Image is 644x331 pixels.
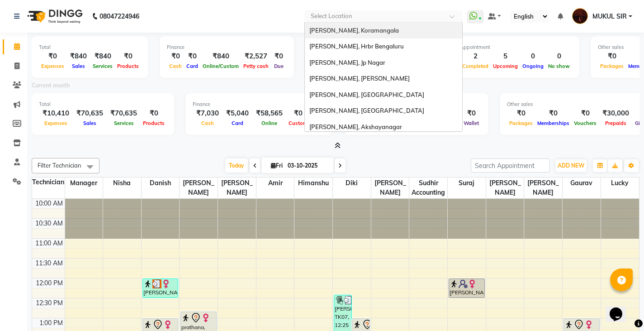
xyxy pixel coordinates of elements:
[141,120,167,126] span: Products
[409,177,447,198] span: Sudhir Accounting
[271,51,287,62] div: ₹0
[448,177,486,189] span: suraj
[272,63,286,69] span: Due
[311,12,352,21] div: Select Location
[199,120,216,126] span: Cash
[269,162,285,169] span: Fri
[200,51,241,62] div: ₹840
[38,162,81,169] span: Filter Technician
[471,158,550,173] input: Search Appointment
[507,120,535,126] span: Packages
[184,51,200,62] div: ₹0
[309,107,424,114] span: [PERSON_NAME], [GEOGRAPHIC_DATA]
[90,63,115,69] span: Services
[572,108,599,119] div: ₹0
[286,120,310,126] span: Custom
[486,177,524,198] span: [PERSON_NAME]
[259,120,279,126] span: Online
[66,51,90,62] div: ₹840
[309,75,410,82] span: [PERSON_NAME], [PERSON_NAME]
[309,91,424,98] span: [PERSON_NAME], [GEOGRAPHIC_DATA]
[33,259,65,268] div: 11:30 AM
[460,51,491,62] div: 2
[33,199,65,208] div: 10:00 AM
[309,59,385,66] span: [PERSON_NAME], Jp Nagar
[23,4,85,29] img: logo
[309,123,402,130] span: [PERSON_NAME], Akshayanagar
[32,82,70,90] label: Current month
[39,51,66,62] div: ₹0
[167,43,287,51] div: Finance
[256,177,294,189] span: amir
[229,120,246,126] span: Card
[491,63,520,69] span: Upcoming
[371,177,409,198] span: [PERSON_NAME]
[42,120,70,126] span: Expenses
[558,162,584,169] span: ADD NEW
[309,27,399,34] span: [PERSON_NAME], Koramangala
[592,12,627,21] span: MUKUL SIR
[241,51,271,62] div: ₹2,527
[449,279,484,297] div: [PERSON_NAME], TK05, 12:00 PM-12:30 PM, Permanent Nail Paint Solid Color-Hand
[143,279,178,297] div: [PERSON_NAME], TK03, 12:00 PM-12:30 PM, Restoration Removal of Extensions-Hand
[252,108,286,119] div: ₹58,565
[38,318,65,328] div: 1:00 PM
[524,177,562,198] span: [PERSON_NAME]
[507,108,535,119] div: ₹0
[141,108,167,119] div: ₹0
[598,51,626,62] div: ₹0
[33,239,65,248] div: 11:00 AM
[81,120,99,126] span: Sales
[39,101,167,108] div: Total
[34,278,65,288] div: 12:00 PM
[184,63,200,69] span: Card
[294,177,332,189] span: Himanshu
[225,158,248,173] span: Today
[193,108,223,119] div: ₹7,030
[555,159,587,172] button: ADD NEW
[39,63,66,69] span: Expenses
[200,63,241,69] span: Online/Custom
[90,51,115,62] div: ₹840
[461,108,481,119] div: ₹0
[461,120,481,126] span: Wallet
[599,108,633,119] div: ₹30,000
[180,177,218,198] span: [PERSON_NAME]
[241,63,271,69] span: Petty cash
[193,101,326,108] div: Finance
[460,63,491,69] span: Completed
[520,51,546,62] div: 0
[167,63,184,69] span: Cash
[65,177,103,189] span: Manager
[563,177,601,189] span: Gaurav
[286,108,310,119] div: ₹0
[546,63,572,69] span: No show
[535,108,572,119] div: ₹0
[115,51,141,62] div: ₹0
[142,177,180,189] span: Danish
[460,43,572,51] div: Appointment
[304,22,463,132] ng-dropdown-panel: Options list
[39,108,73,119] div: ₹10,410
[601,177,639,189] span: Lucky
[491,51,520,62] div: 5
[333,177,371,189] span: Diki
[598,63,626,69] span: Packages
[33,219,65,228] div: 10:30 AM
[103,177,141,189] span: Nisha
[223,108,252,119] div: ₹5,040
[572,8,588,24] img: MUKUL SIR
[32,177,65,187] div: Technician
[285,159,330,173] input: 2025-10-03
[535,120,572,126] span: Memberships
[99,4,139,29] b: 08047224946
[546,51,572,62] div: 0
[39,43,141,51] div: Total
[70,63,87,69] span: Sales
[520,63,546,69] span: Ongoing
[572,120,599,126] span: Vouchers
[606,295,635,322] iframe: chat widget
[107,108,141,119] div: ₹70,635
[309,43,404,50] span: [PERSON_NAME], Hrbr Bengaluru
[115,63,141,69] span: Products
